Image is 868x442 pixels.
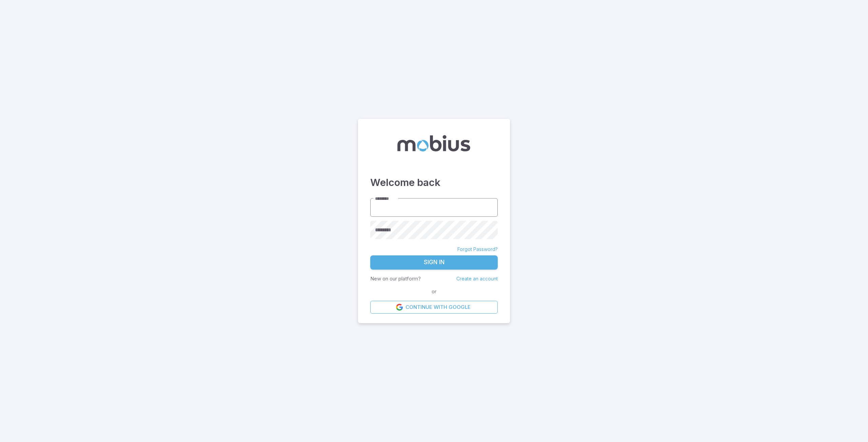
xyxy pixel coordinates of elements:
[456,276,498,281] a: Create an account
[370,255,498,270] button: Sign In
[457,246,498,253] a: Forgot Password?
[370,175,498,190] h3: Welcome back
[370,301,498,314] a: Continue with Google
[430,288,438,295] span: or
[370,275,421,282] p: New on our platform?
